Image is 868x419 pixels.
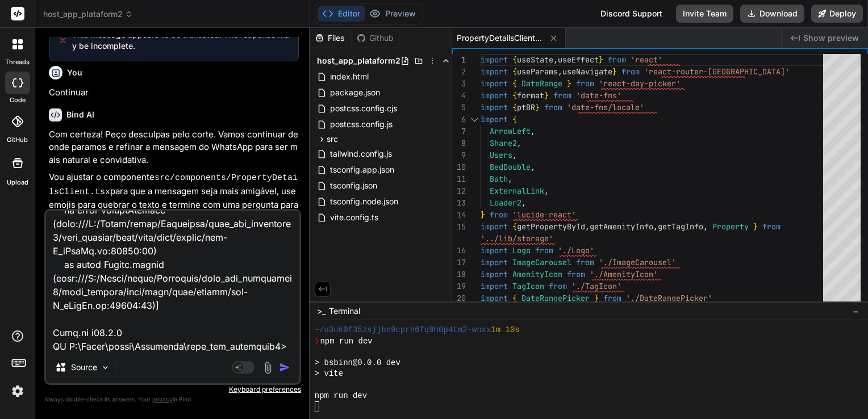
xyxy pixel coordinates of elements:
[490,209,508,220] span: from
[452,66,466,78] div: 2
[72,29,289,52] span: This message appears to be truncated. The response may be incomplete.
[594,5,669,23] div: Discord Support
[490,126,531,136] span: ArrowLeft
[318,6,365,22] button: Editor
[590,269,658,279] span: './AmenityIcon'
[521,293,590,303] span: DateRangePicker
[740,5,804,23] button: Download
[49,173,298,197] code: src/components/PropertyDetailsClient.tsx
[452,221,466,233] div: 15
[452,161,466,173] div: 10
[544,102,562,112] span: from
[467,114,482,125] div: Click to collapse the range.
[452,114,466,125] div: 6
[49,171,299,224] p: Vou ajustar o componente para que a mensagem seja mais amigável, use emojis para quebrar o texto ...
[452,149,466,161] div: 9
[512,257,571,267] span: ImageCarousel
[43,9,133,20] span: host_app_plataform2
[481,221,508,232] span: import
[512,90,517,100] span: {
[512,114,517,124] span: {
[531,126,535,136] span: ,
[452,197,466,209] div: 13
[490,186,544,196] span: ExternalLink
[329,102,398,115] span: postcss.config.cjs
[599,55,603,65] span: }
[512,209,576,220] span: 'lucide-react'
[512,66,517,77] span: {
[261,361,274,374] img: attachment
[481,209,485,220] span: }
[517,138,521,148] span: ,
[8,382,27,401] img: settings
[452,102,466,114] div: 5
[653,221,658,232] span: ,
[811,5,863,23] button: Deploy
[452,257,466,269] div: 17
[490,198,521,208] span: Loader2
[452,173,466,185] div: 11
[329,305,360,317] span: Terminal
[481,245,508,255] span: import
[152,396,173,403] span: privacy
[46,211,299,351] textarea: LO I:\Dolor\sitam\Consectet\adip_eli_seddoeius7> tem inc utl > etdolo@2.1.5 mag > aliq ENIM a1.1....
[512,245,531,255] span: Logo
[329,179,378,192] span: tsconfig.json
[481,114,508,124] span: import
[310,32,352,44] div: Files
[567,269,585,279] span: from
[49,128,299,167] p: Com certeza! Peço desculpas pelo corte. Vamos continuar de onde paramos e refinar a mensagem do W...
[329,195,399,208] span: tsconfig.node.json
[512,221,517,232] span: {
[562,66,612,77] span: useNavigate
[481,269,508,279] span: import
[512,281,544,291] span: TagIcon
[521,198,526,208] span: ,
[676,5,733,23] button: Invite Team
[585,221,590,232] span: ,
[320,336,372,347] span: npm run dev
[67,67,82,78] h6: You
[803,32,859,44] span: Show preview
[481,293,508,303] span: import
[590,221,653,232] span: getAmenityInfo
[490,150,512,160] span: Users
[279,362,290,373] img: icon
[753,221,758,232] span: }
[452,209,466,221] div: 14
[315,391,367,401] span: npm run dev
[315,336,320,347] span: ❯
[101,363,110,372] img: Pick Models
[626,293,712,303] span: './DateRangePicker'
[512,150,517,160] span: ,
[452,78,466,90] div: 3
[517,55,553,65] span: useState
[517,102,535,112] span: ptBR
[329,163,395,177] span: tsconfig.app.json
[490,174,508,184] span: Bath
[481,257,508,267] span: import
[853,305,859,317] span: −
[365,6,420,22] button: Preview
[481,90,508,100] span: import
[608,55,626,65] span: from
[5,57,30,67] label: threads
[329,118,394,131] span: postcss.config.js
[512,102,517,112] span: {
[452,125,466,137] div: 7
[329,70,370,83] span: index.html
[329,211,379,224] span: vite.config.ts
[452,292,466,304] div: 20
[317,55,400,66] span: host_app_plataform2
[576,90,621,100] span: 'date-fns'
[658,221,703,232] span: getTagInfo
[452,54,466,66] div: 1
[315,325,491,336] span: ~/u3uk0f35zsjjbn9cprh6fq9h0p4tm2-wnxx
[549,281,567,291] span: from
[762,221,781,232] span: from
[317,305,325,317] span: >_
[452,137,466,149] div: 8
[452,90,466,102] div: 4
[599,78,681,89] span: 'react-day-picker'
[452,185,466,197] div: 12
